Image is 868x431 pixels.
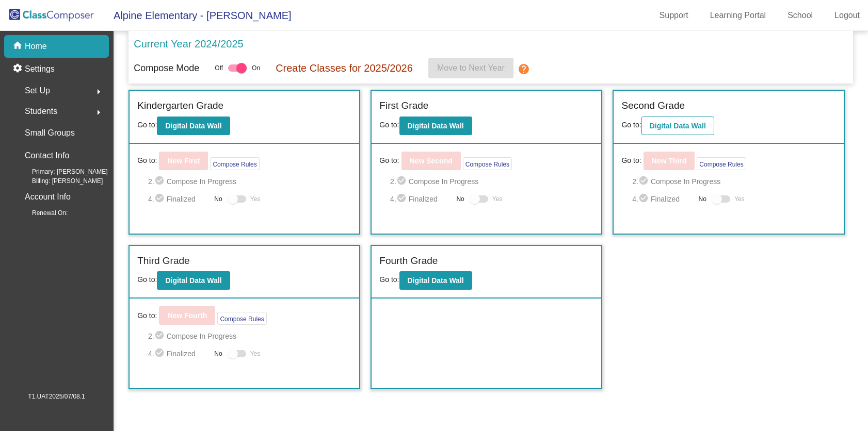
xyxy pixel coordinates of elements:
b: Digital Data Wall [165,122,221,130]
span: Move to Next Year [437,63,505,72]
span: No [699,194,706,204]
button: Compose Rules [697,157,746,170]
span: Primary: [PERSON_NAME] [15,167,108,176]
span: Yes [492,193,503,205]
span: Billing: [PERSON_NAME] [15,176,103,186]
b: New Third [652,157,687,165]
b: Digital Data Wall [408,122,464,130]
span: Go to: [379,155,399,166]
button: Compose Rules [217,312,266,325]
button: New Second [401,152,461,170]
mat-icon: check_circle [154,175,167,188]
button: Digital Data Wall [641,117,714,135]
span: Go to: [137,310,157,321]
mat-icon: check_circle [154,330,167,342]
span: No [214,194,222,204]
button: New Fourth [159,306,215,325]
a: Support [651,7,697,24]
span: Alpine Elementary - [PERSON_NAME] [103,7,292,24]
button: Move to Next Year [428,58,513,78]
span: 2. Compose In Progress [632,175,835,188]
span: 4. Finalized [148,193,209,205]
span: Go to: [379,275,399,284]
label: Fourth Grade [379,254,438,269]
span: 4. Finalized [390,193,451,205]
b: Digital Data Wall [165,276,221,285]
b: Digital Data Wall [650,122,706,130]
span: Yes [250,193,261,205]
mat-icon: check_circle [154,193,167,205]
mat-icon: help [518,63,530,75]
span: Go to: [137,275,157,284]
b: New First [167,157,200,165]
span: 2. Compose In Progress [148,330,351,342]
span: 2. Compose In Progress [148,175,351,188]
span: Go to: [621,121,641,129]
button: Compose Rules [463,157,512,170]
span: No [456,194,464,204]
label: First Grade [379,98,428,113]
mat-icon: check_circle [396,193,409,205]
button: New First [159,152,208,170]
a: Learning Portal [702,7,775,24]
a: School [779,7,821,24]
span: Off [215,63,223,73]
b: Digital Data Wall [408,276,464,285]
mat-icon: check_circle [638,175,651,188]
p: Compose Mode [134,61,199,75]
button: Digital Data Wall [399,117,472,135]
button: Digital Data Wall [399,271,472,290]
p: Home [25,40,47,53]
button: Digital Data Wall [157,271,230,290]
button: Digital Data Wall [157,117,230,135]
mat-icon: arrow_right [92,86,105,98]
button: New Third [644,152,695,170]
span: On [252,63,260,73]
label: Kindergarten Grade [137,98,223,113]
span: Set Up [25,84,50,98]
p: Small Groups [25,126,75,140]
button: Compose Rules [210,157,259,170]
span: Go to: [379,121,399,129]
mat-icon: check_circle [396,175,409,188]
span: Students [25,104,57,119]
p: Settings [25,63,55,75]
mat-icon: check_circle [154,347,167,360]
span: Yes [734,193,745,205]
b: New Fourth [167,311,207,320]
span: No [214,349,222,358]
p: Create Classes for 2025/2026 [276,60,413,76]
label: Second Grade [621,98,685,113]
span: 4. Finalized [148,347,209,360]
mat-icon: check_circle [638,193,651,205]
mat-icon: arrow_right [92,106,105,119]
span: Renewal On: [15,208,68,218]
b: New Second [410,157,453,165]
a: Logout [826,7,868,24]
p: Current Year 2024/2025 [134,36,243,52]
span: Go to: [137,121,157,129]
mat-icon: settings [12,63,25,75]
p: Account Info [25,190,71,204]
span: Yes [250,347,261,360]
span: 2. Compose In Progress [390,175,593,188]
mat-icon: home [12,40,25,53]
p: Contact Info [25,148,69,163]
span: Go to: [621,155,641,166]
label: Third Grade [137,254,189,269]
span: 4. Finalized [632,193,693,205]
span: Go to: [137,155,157,166]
